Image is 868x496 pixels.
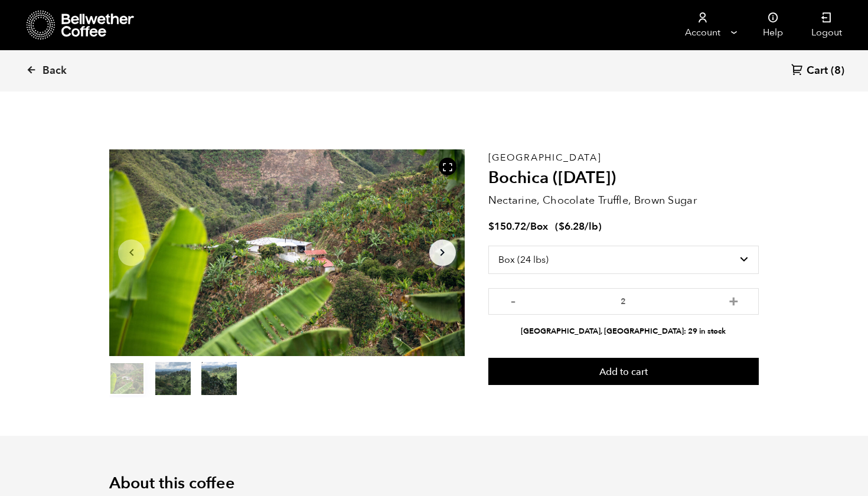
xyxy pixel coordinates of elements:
[726,294,741,306] button: +
[488,192,759,208] p: Nectarine, Chocolate Truffle, Brown Sugar
[831,64,844,78] span: (8)
[526,220,530,233] span: /
[585,220,598,233] span: /lb
[109,474,759,493] h2: About this coffee
[555,220,602,233] span: ( )
[807,64,828,78] span: Cart
[488,326,759,337] li: [GEOGRAPHIC_DATA], [GEOGRAPHIC_DATA]: 29 in stock
[488,358,759,385] button: Add to cart
[506,294,521,306] button: -
[43,64,67,78] span: Back
[791,63,844,79] a: Cart (8)
[530,220,548,233] span: Box
[488,220,526,233] bdi: 150.72
[559,220,564,233] span: $
[559,220,585,233] bdi: 6.28
[488,168,759,188] h2: Bochica ([DATE])
[488,220,494,233] span: $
